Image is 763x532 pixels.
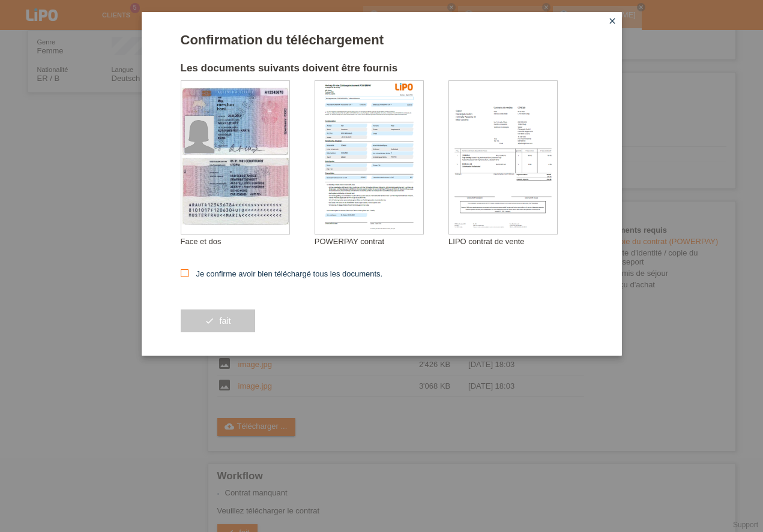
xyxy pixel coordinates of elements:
[315,81,423,234] img: upload_document_confirmation_type_contract_kkg_whitelabel.png
[217,102,277,107] div: mesfun
[181,269,383,278] label: Je confirme avoir bien téléchargé tous les documents.
[448,237,582,246] div: LIPO contrat de vente
[315,237,448,246] div: POWERPAY contrat
[219,316,231,326] span: fait
[181,81,289,234] img: upload_document_confirmation_type_id_foreign_empty.png
[395,83,413,91] img: 39073_print.png
[181,309,255,332] button: check fait
[181,32,583,47] h1: Confirmation du téléchargement
[217,107,277,111] div: hani
[449,81,557,234] img: upload_document_confirmation_type_receipt_generic.png
[181,62,583,80] h2: Les documents suivants doivent être fournis
[608,16,617,26] i: close
[185,116,214,153] img: foreign_id_photo_female.png
[605,15,620,29] a: close
[181,237,315,246] div: Face et dos
[205,316,214,326] i: check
